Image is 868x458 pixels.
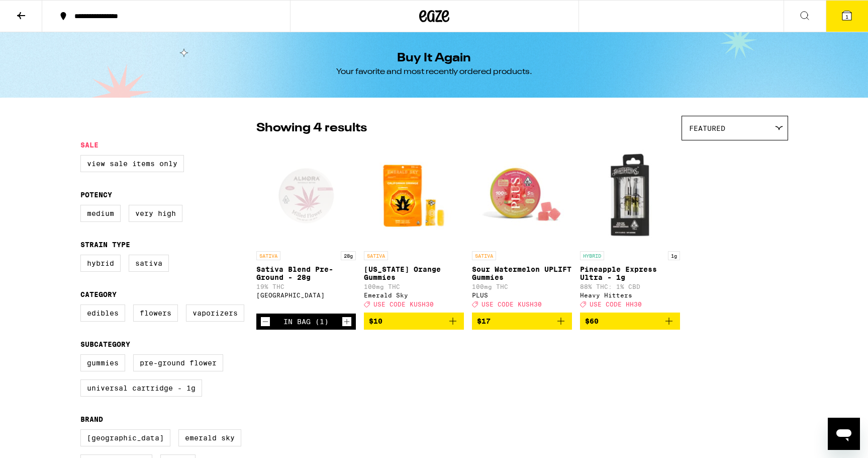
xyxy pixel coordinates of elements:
label: Medium [80,205,121,222]
label: Edibles [80,304,125,322]
p: Sativa Blend Pre-Ground - 28g [256,265,356,281]
span: $60 [585,317,599,325]
div: Emerald Sky [364,292,464,298]
span: 1 [845,14,848,20]
iframe: Button to launch messaging window [828,418,860,450]
label: Sativa [129,255,169,272]
button: Add to bag [364,313,464,330]
p: 19% THC [256,283,356,290]
p: Pineapple Express Ultra - 1g [580,265,680,281]
p: [US_STATE] Orange Gummies [364,265,464,281]
p: SATIVA [472,251,496,260]
span: $17 [477,317,491,325]
span: USE CODE KUSH30 [481,301,542,308]
h1: Buy It Again [397,52,471,64]
label: Very High [129,205,182,222]
label: [GEOGRAPHIC_DATA] [80,429,170,446]
button: 1 [826,1,868,32]
label: Flowers [133,304,178,322]
p: SATIVA [256,251,280,260]
label: Emerald Sky [178,429,241,446]
label: Gummies [80,354,125,371]
button: Add to bag [472,313,572,330]
p: 28g [341,251,356,260]
img: Heavy Hitters - Pineapple Express Ultra - 1g [580,145,680,246]
span: Featured [689,124,725,132]
img: Emerald Sky - California Orange Gummies [364,145,464,246]
a: Open page for Pineapple Express Ultra - 1g from Heavy Hitters [580,145,680,313]
legend: Subcategory [80,340,130,348]
button: Decrement [260,317,270,327]
label: Hybrid [80,255,121,272]
div: Your favorite and most recently ordered products. [336,66,532,78]
label: Pre-ground Flower [133,354,223,371]
span: USE CODE HH30 [590,301,642,308]
a: Open page for Sativa Blend Pre-Ground - 28g from Almora Farm [256,145,356,314]
a: Open page for California Orange Gummies from Emerald Sky [364,145,464,313]
p: SATIVA [364,251,388,260]
label: Universal Cartridge - 1g [80,379,202,397]
label: View Sale Items Only [80,155,184,172]
div: [GEOGRAPHIC_DATA] [256,292,356,298]
legend: Strain Type [80,241,130,249]
div: Heavy Hitters [580,292,680,298]
p: 100mg THC [364,283,464,290]
legend: Category [80,290,117,298]
div: In Bag (1) [283,318,329,326]
div: PLUS [472,292,572,298]
button: Increment [342,317,352,327]
p: HYBRID [580,251,604,260]
span: $10 [369,317,382,325]
label: Vaporizers [186,304,244,322]
legend: Potency [80,191,112,199]
p: 88% THC: 1% CBD [580,283,680,290]
p: Showing 4 results [256,120,367,137]
p: 100mg THC [472,283,572,290]
button: Add to bag [580,313,680,330]
span: USE CODE KUSH30 [373,301,434,308]
legend: Sale [80,141,99,149]
legend: Brand [80,415,103,423]
a: Open page for Sour Watermelon UPLIFT Gummies from PLUS [472,145,572,313]
p: 1g [668,251,680,260]
p: Sour Watermelon UPLIFT Gummies [472,265,572,281]
img: PLUS - Sour Watermelon UPLIFT Gummies [472,145,572,246]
